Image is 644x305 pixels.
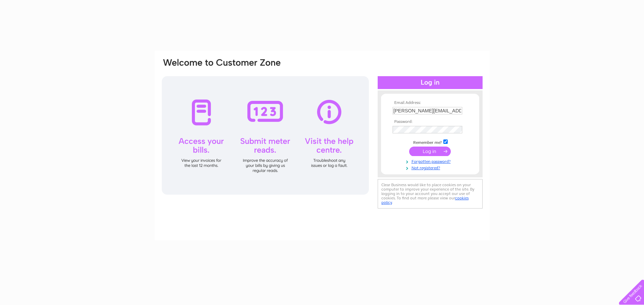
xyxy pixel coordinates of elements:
[391,101,469,105] th: Email Address:
[393,164,469,171] a: Not registered?
[393,158,469,164] a: Forgotten password?
[378,179,483,209] div: Clear Business would like to place cookies on your computer to improve your experience of the sit...
[391,138,469,145] td: Remember me?
[409,147,451,156] input: Submit
[381,196,469,205] a: cookies policy
[391,119,469,124] th: Password:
